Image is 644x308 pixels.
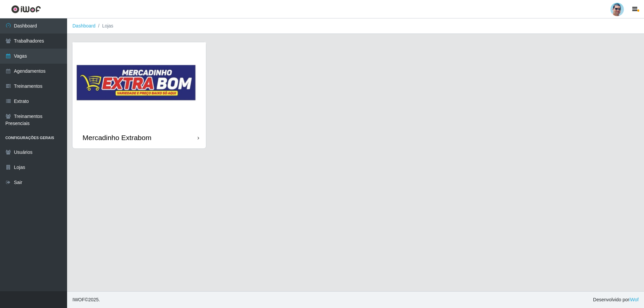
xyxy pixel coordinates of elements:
span: IWOF [72,297,85,302]
a: Dashboard [72,23,96,28]
div: Mercadinho Extrabom [83,133,151,142]
img: cardImg [72,42,206,127]
a: Mercadinho Extrabom [72,42,206,148]
a: iWof [629,297,639,302]
li: Lojas [96,22,113,29]
span: © 2025 . [72,296,100,303]
nav: breadcrumb [67,18,644,34]
span: Desenvolvido por [593,296,639,303]
img: CoreUI Logo [11,5,41,13]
